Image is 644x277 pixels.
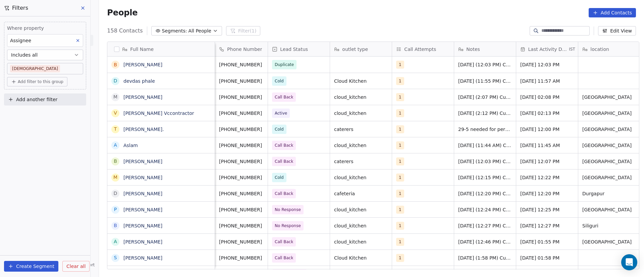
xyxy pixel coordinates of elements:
[123,175,162,180] a: [PERSON_NAME]
[582,174,636,181] span: [GEOGRAPHIC_DATA]
[330,42,392,56] div: outlet type
[458,126,512,133] span: 29-5 needed for personal use
[114,142,117,149] div: A
[578,42,640,56] div: location
[107,27,143,35] span: 158 Contacts
[114,222,117,229] div: B
[458,94,512,100] span: [DATE] (2:07 PM) Customer has shut down the business as of now due to her surgery and it will res...
[396,61,404,69] span: 1
[392,42,454,56] div: Call Attempts
[107,42,215,56] div: Full Name
[582,238,636,245] span: [GEOGRAPHIC_DATA]
[114,158,117,165] div: B
[114,254,117,261] div: S
[520,174,574,181] span: [DATE] 12:22 PM
[334,190,388,197] span: cafeteria
[396,206,404,214] span: 1
[458,110,512,117] span: [DATE] (2:12 PM) Customer requested details and he will check and get back with us later. Whatsap...
[396,254,404,262] span: 1
[454,42,516,56] div: Notes
[123,191,162,196] a: [PERSON_NAME]
[114,190,117,197] div: D
[396,174,404,182] span: 1
[275,78,284,84] span: Cold
[334,222,388,229] span: cloud_kitchen
[458,190,512,197] span: [DATE] (12:20 PM) Customer number out of service. Whatsapp details shared.
[123,127,164,132] a: [PERSON_NAME].
[219,61,264,68] span: [PHONE_NUMBER]
[520,61,574,68] span: [DATE] 12:03 PM
[107,57,215,270] div: grid
[275,238,293,245] span: Call Back
[219,174,264,181] span: [PHONE_NUMBER]
[458,61,512,68] span: [DATE] (12:03 PM) Customer cannot receive incoming call. Connected on Whatsapp call. Whatsapp mes...
[275,126,284,133] span: Cold
[396,141,404,149] span: 1
[275,222,301,229] span: No Response
[466,46,480,53] span: Notes
[189,27,211,34] span: All People
[458,78,512,84] span: [DATE] (11:55 PM) Customer wish to start a cloud kitchen and is in planning phase. Whatsapp detai...
[621,254,637,270] div: Open Intercom Messenger
[520,94,574,100] span: [DATE] 02:08 PM
[520,126,574,133] span: [DATE] 12:00 PM
[219,238,264,245] span: [PHONE_NUMBER]
[334,110,388,117] span: cloud_kitchen
[396,238,404,246] span: 1
[396,190,404,198] span: 1
[275,94,293,100] span: Call Back
[396,157,404,165] span: 1
[582,126,636,133] span: [GEOGRAPHIC_DATA]
[123,94,162,100] a: [PERSON_NAME]
[114,126,117,133] div: T
[123,207,162,212] a: [PERSON_NAME]
[114,206,117,213] div: P
[516,42,578,56] div: Last Activity DateIST
[107,8,138,18] span: People
[275,158,293,165] span: Call Back
[582,190,636,197] span: Durgapur
[114,61,117,68] div: B
[520,142,574,149] span: [DATE] 11:45 AM
[215,42,268,56] div: Phone Number
[114,77,117,84] div: d
[520,158,574,165] span: [DATE] 12:07 PM
[219,222,264,229] span: [PHONE_NUMBER]
[582,206,636,213] span: [GEOGRAPHIC_DATA]
[123,143,138,148] a: Aslam
[396,125,404,133] span: 1
[520,222,574,229] span: [DATE] 12:27 PM
[589,8,636,17] button: Add Contacts
[123,62,162,67] a: [PERSON_NAME]
[219,255,264,261] span: [PHONE_NUMBER]
[582,110,636,117] span: [GEOGRAPHIC_DATA]
[219,142,264,149] span: [PHONE_NUMBER]
[458,222,512,229] span: [DATE] (12:27 PM) Customer not answering call. WhatsApp message send.
[334,206,388,213] span: cloud_kitchen
[334,78,388,84] span: Cloud Kitchen
[458,158,512,165] span: [DATE] (12:03 PM) Customer cannot receive incoming call. Connected on Whatsapp call. Whatsapp mes...
[582,222,636,229] span: Siliguri
[123,255,162,261] a: [PERSON_NAME]
[219,158,264,165] span: [PHONE_NUMBER]
[458,174,512,181] span: [DATE] (12:15 PM) Customer has a new cloud kitchen, facing financial budget. Customer will connec...
[275,190,293,197] span: Call Back
[582,142,636,149] span: [GEOGRAPHIC_DATA]
[113,174,117,181] div: M
[458,255,512,261] span: [DATE] (1:58 PM) Customer is in meeting, she will connect once get free. Whatsapp message send.
[123,78,155,84] a: devdas phale
[114,238,117,245] div: A
[528,46,568,53] span: Last Activity Date
[275,61,294,68] span: Duplicate
[458,238,512,245] span: [DATE] (12:46 PM) Customer will check details and after he has done market study he will connect....
[342,46,368,53] span: outlet type
[582,94,636,100] span: [GEOGRAPHIC_DATA]
[458,142,512,149] span: [DATE] (11:44 AM) Customer will check Whatsapp details and confirm with his partner, later he wil...
[275,110,287,117] span: Active
[268,42,330,56] div: Lead Status
[396,77,404,85] span: 1
[162,27,187,34] span: Segments:
[334,158,388,165] span: caterers
[334,126,388,133] span: caterers
[396,93,404,101] span: 1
